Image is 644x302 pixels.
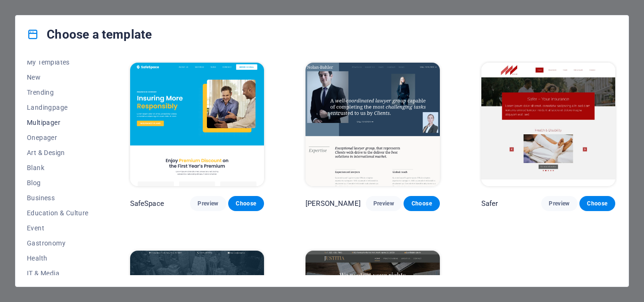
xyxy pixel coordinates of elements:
span: My Templates [27,58,89,66]
button: Multipager [27,115,89,130]
span: Landingpage [27,104,89,111]
img: SafeSpace [130,63,264,186]
button: Choose [579,196,615,211]
img: Nolan-Bahler [305,63,439,186]
span: New [27,73,89,81]
span: Education & Culture [27,209,89,217]
span: Onepager [27,134,89,141]
span: Preview [549,200,570,207]
span: Preview [198,200,218,207]
button: IT & Media [27,266,89,281]
span: Preview [373,200,394,207]
span: Choose [587,200,608,207]
span: Blog [27,179,89,187]
button: Trending [27,85,89,100]
button: Choose [228,196,264,211]
span: Trending [27,89,89,96]
button: Blog [27,175,89,190]
h4: Choose a template [27,27,152,42]
span: Health [27,254,89,262]
button: Business [27,190,89,205]
button: Art & Design [27,145,89,160]
p: [PERSON_NAME] [305,199,361,208]
span: Business [27,194,89,202]
p: SafeSpace [130,199,164,208]
span: Choose [411,200,432,207]
button: New [27,70,89,85]
span: Choose [236,200,256,207]
button: Education & Culture [27,205,89,220]
span: Blank [27,164,89,171]
img: Safer [481,63,615,186]
button: Preview [541,196,577,211]
button: Onepager [27,130,89,145]
button: Preview [190,196,226,211]
span: Art & Design [27,149,89,156]
p: Safer [481,199,498,208]
span: IT & Media [27,269,89,277]
span: Multipager [27,119,89,126]
button: Preview [366,196,402,211]
span: Event [27,224,89,232]
button: Choose [404,196,439,211]
button: Blank [27,160,89,175]
button: Landingpage [27,100,89,115]
button: Gastronomy [27,236,89,251]
span: Gastronomy [27,239,89,247]
button: My Templates [27,55,89,70]
button: Health [27,251,89,266]
button: Event [27,220,89,236]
